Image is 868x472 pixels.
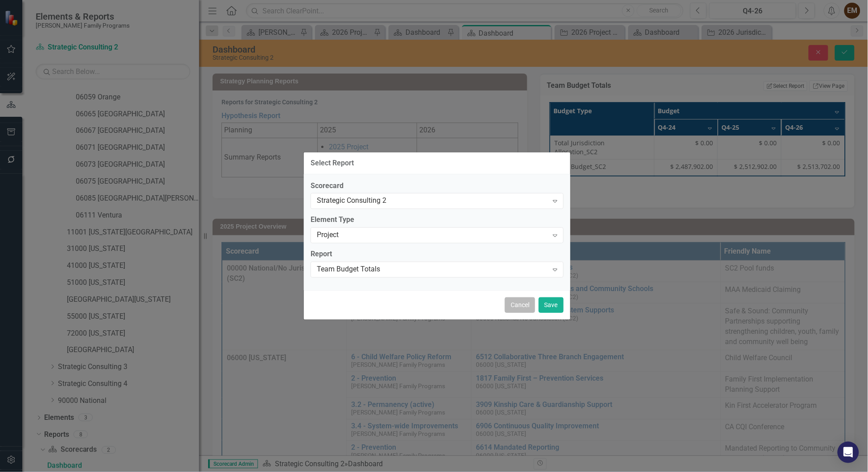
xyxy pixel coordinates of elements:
div: Project [317,230,548,241]
button: Cancel [505,297,535,313]
button: Save [539,297,564,313]
div: Select Report [311,159,354,167]
label: Report [311,249,564,259]
label: Scorecard [311,181,564,191]
div: Team Budget Totals [317,265,548,275]
label: Element Type [311,215,564,225]
div: Open Intercom Messenger [838,442,859,463]
div: Strategic Consulting 2 [317,196,548,206]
